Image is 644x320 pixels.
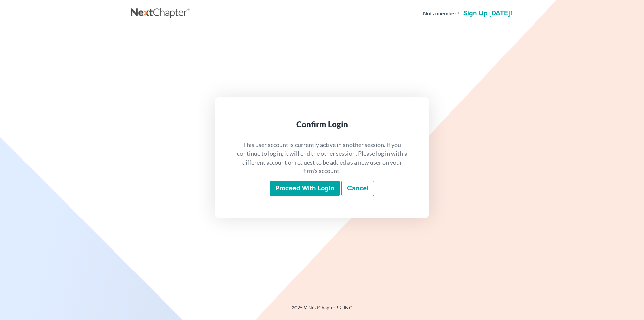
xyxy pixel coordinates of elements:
strong: Not a member? [423,10,459,17]
a: Sign up [DATE]! [462,10,513,17]
a: Cancel [341,181,374,196]
input: Proceed with login [270,181,340,196]
div: Confirm Login [236,119,408,130]
div: 2025 © NextChapterBK, INC [131,304,513,316]
p: This user account is currently active in another session. If you continue to log in, it will end ... [236,141,408,175]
